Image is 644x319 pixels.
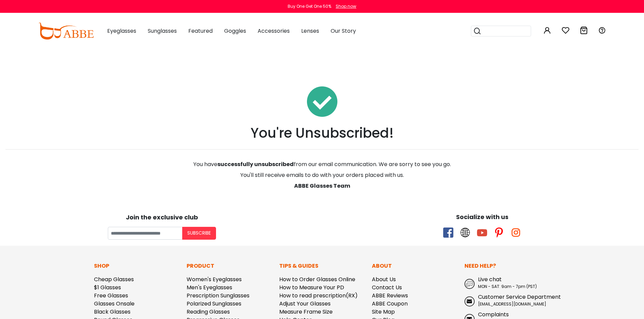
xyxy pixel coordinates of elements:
[494,228,504,238] span: pinterest
[38,23,94,39] img: abbeglasses.com
[279,275,355,283] a: How to Order Glasses Online
[94,292,128,299] a: Free Glasses
[187,308,230,316] a: Reading Glasses
[94,284,121,291] a: $1 Glasses
[187,275,242,283] a: Women's Eyeglasses
[94,308,130,316] a: Black Glasses
[307,81,337,117] img: Unsubscribed
[258,27,290,35] span: Accessories
[187,292,249,299] a: Prescription Sunglasses
[279,262,365,270] p: Tips & Guides
[107,27,136,35] span: Eyeglasses
[477,228,487,238] span: youtube
[294,182,350,190] span: ABBE Glasses Team
[326,212,639,221] div: Socialize with us
[464,262,550,270] p: Need Help?
[279,284,344,291] a: How to Measure Your PD
[187,300,241,308] a: Polarized Sunglasses
[372,275,396,283] a: About Us
[279,308,333,316] a: Measure Frame Size
[372,300,408,308] a: ABBE Coupon
[187,262,272,270] p: Product
[182,227,216,240] button: Subscribe
[94,275,134,283] a: Cheap Glasses
[372,262,458,270] p: About
[460,228,470,238] span: twitter
[108,227,182,240] input: Your email
[372,308,395,316] a: Site Map
[94,262,180,270] p: Shop
[372,284,402,291] a: Contact Us
[478,275,502,283] span: Live chat
[478,293,561,301] span: Customer Service Department
[188,27,213,35] span: Featured
[372,292,408,299] a: ABBE Reviews
[94,300,135,308] a: Glasses Onsale
[5,155,639,168] div: You have from our email communication. We are sorry to see you go.
[331,27,356,35] span: Our Story
[288,3,331,9] div: Buy One Get One 50%
[5,168,639,182] div: You'll still receive emails to do with your orders placed with us.
[217,160,294,168] span: successfully unsubscribed
[148,27,177,35] span: Sunglasses
[443,228,453,238] span: facebook
[301,27,319,35] span: Lenses
[464,275,550,290] a: Live chat MON - SAT: 9am - 7pm (PST)
[279,300,331,308] a: Adjust Your Glasses
[464,293,550,307] a: Customer Service Department [EMAIL_ADDRESS][DOMAIN_NAME]
[5,125,639,141] h1: You're Unsubscribed!
[224,27,246,35] span: Goggles
[478,284,537,289] span: MON - SAT: 9am - 7pm (PST)
[5,211,319,222] div: Join the exclusive club
[511,228,521,238] span: instagram
[478,301,546,307] span: [EMAIL_ADDRESS][DOMAIN_NAME]
[478,311,509,318] span: Complaints
[279,292,358,299] a: How to read prescription(RX)
[336,3,356,9] div: Shop now
[187,284,232,291] a: Men's Eyeglasses
[332,3,356,9] a: Shop now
